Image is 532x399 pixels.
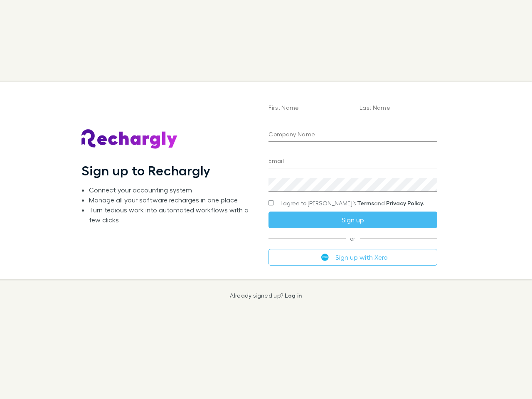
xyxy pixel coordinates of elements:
[81,163,211,178] h1: Sign up to Rechargly
[268,212,437,228] button: Sign up
[89,195,255,205] li: Manage all your software recharges in one place
[321,254,329,261] img: Xero's logo
[357,199,374,207] a: Terms
[285,292,302,299] a: Log in
[386,199,424,207] a: Privacy Policy.
[89,185,255,195] li: Connect your accounting system
[230,292,302,299] p: Already signed up?
[268,249,437,266] button: Sign up with Xero
[81,129,178,149] img: Rechargly's Logo
[281,199,424,207] span: I agree to [PERSON_NAME]’s and
[89,205,255,225] li: Turn tedious work into automated workflows with a few clicks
